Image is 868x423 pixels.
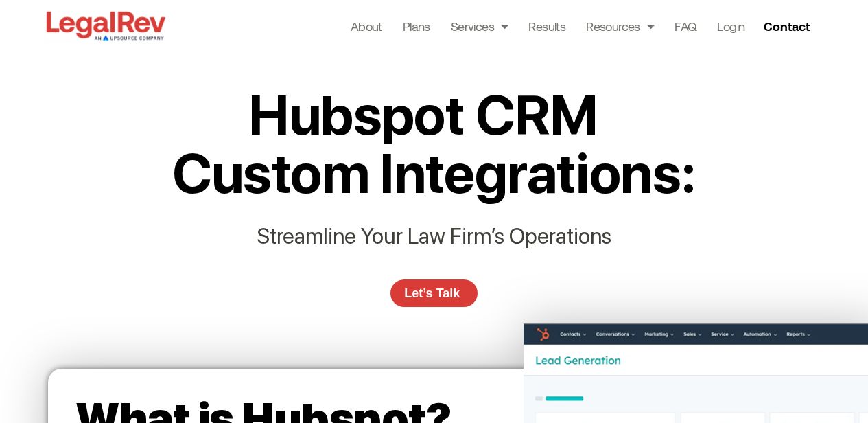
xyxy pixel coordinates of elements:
span: Let’s Talk [404,287,460,299]
a: Contact [758,15,819,37]
a: About [351,16,382,36]
a: Resources [586,16,654,36]
a: Services [451,16,508,36]
p: Streamline Your Law Firm’s Operations [43,223,825,249]
a: Plans [403,16,430,36]
a: FAQ [675,16,696,36]
a: Results [528,16,565,36]
a: Login [717,16,744,36]
a: Let’s Talk [390,279,477,307]
span: Contact [764,20,810,32]
nav: Menu [351,16,745,36]
h2: Hubspot CRM Custom Integrations: [158,86,710,203]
